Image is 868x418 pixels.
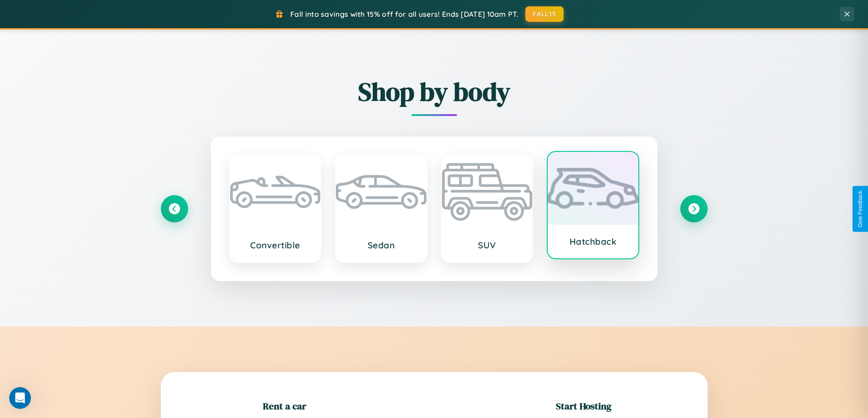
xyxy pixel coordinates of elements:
h2: Rent a car [263,399,306,413]
iframe: Intercom live chat [9,387,31,409]
h3: SUV [451,240,524,251]
h3: Sedan [345,240,417,251]
h2: Start Hosting [556,399,611,413]
span: Fall into savings with 15% off for all users! Ends [DATE] 10am PT. [290,10,519,19]
h2: Shop by body [161,74,708,109]
button: FALL15 [525,6,564,22]
div: Give Feedback [857,191,863,227]
h3: Hatchback [557,236,629,247]
h3: Convertible [239,240,312,251]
